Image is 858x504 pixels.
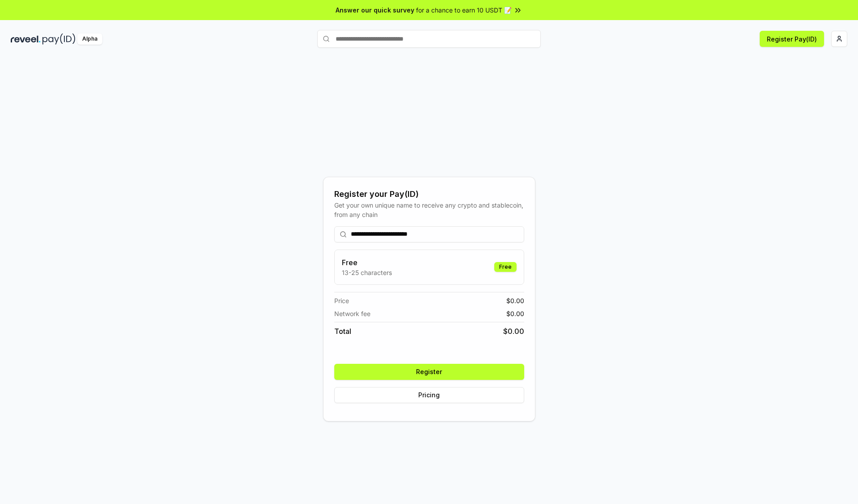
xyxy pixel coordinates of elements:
[506,309,524,318] span: $ 0.00
[334,200,524,219] div: Get your own unique name to receive any crypto and stablecoin, from any chain
[334,364,524,380] button: Register
[342,257,392,268] h3: Free
[42,33,76,45] img: pay_id
[416,5,512,15] span: for a chance to earn 10 USDT 📝
[334,296,349,305] span: Price
[334,188,524,200] div: Register your Pay(ID)
[77,33,102,45] div: Alpha
[506,296,524,305] span: $ 0.00
[342,268,392,277] p: 13-25 characters
[11,33,41,45] img: reveel_dark
[336,5,414,15] span: Answer our quick survey
[334,387,524,403] button: Pricing
[334,309,370,318] span: Network fee
[334,326,351,337] span: Total
[760,31,824,47] button: Register Pay(ID)
[494,262,517,272] div: Free
[503,326,524,337] span: $ 0.00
